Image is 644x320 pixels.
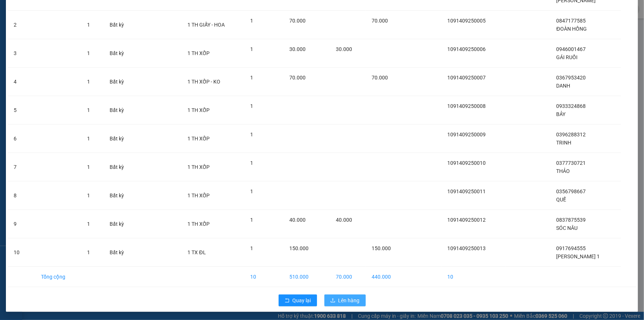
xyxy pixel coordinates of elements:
[557,54,578,60] span: GÁI RUỒI
[250,245,253,251] span: 1
[8,125,35,153] td: 6
[366,267,405,287] td: 440.000
[441,267,505,287] td: 10
[188,221,210,227] span: 1 TH XỐP
[87,107,90,113] span: 1
[283,267,330,287] td: 510.000
[188,107,210,113] span: 1 TH XỐP
[3,16,141,25] li: 01 [PERSON_NAME]
[324,295,366,306] button: uploadLên hàng
[557,245,586,251] span: 0917694555
[188,164,210,170] span: 1 TH XỐP
[8,238,35,267] td: 10
[87,136,90,142] span: 1
[3,25,141,35] li: 02523854854
[87,79,90,85] span: 1
[250,46,253,52] span: 1
[557,18,586,24] span: 0847177585
[188,50,210,56] span: 1 TH XỐP
[330,298,335,304] span: upload
[285,298,290,304] span: rollback
[42,27,48,33] span: phone
[188,22,225,28] span: 1 TH GIẤY - HOA
[447,245,486,251] span: 1091409250013
[3,3,40,40] img: logo.jpg
[289,245,309,251] span: 150.000
[330,267,366,287] td: 70.000
[372,18,388,24] span: 70.000
[557,132,586,137] span: 0396288312
[8,210,35,238] td: 9
[8,96,35,125] td: 5
[557,253,600,259] span: [PERSON_NAME] 1
[8,39,35,68] td: 3
[188,193,210,198] span: 1 TH XỐP
[557,83,571,89] span: DANH
[372,245,391,251] span: 150.000
[188,249,206,255] span: 1 TX ĐL
[557,160,586,166] span: 0377730721
[87,164,90,170] span: 1
[104,238,137,267] td: Bất kỳ
[293,296,311,304] span: Quay lại
[104,39,137,68] td: Bất kỳ
[250,18,253,24] span: 1
[557,225,578,231] span: SÓC NÂU
[336,217,352,223] span: 40.000
[289,75,306,81] span: 70.000
[289,18,306,24] span: 70.000
[87,50,90,56] span: 1
[42,5,104,14] b: [PERSON_NAME]
[250,132,253,137] span: 1
[250,217,253,223] span: 1
[279,295,317,306] button: rollbackQuay lại
[244,267,283,287] td: 10
[87,249,90,255] span: 1
[3,46,75,58] b: GỬI : 109 QL 13
[557,188,586,194] span: 0356798667
[104,153,137,181] td: Bất kỳ
[35,267,81,287] td: Tổng cộng
[447,75,486,81] span: 1091409250007
[557,75,586,81] span: 0367953420
[87,221,90,227] span: 1
[336,46,352,52] span: 30.000
[557,197,566,202] span: QUẾ
[557,103,586,109] span: 0933324868
[250,103,253,109] span: 1
[8,11,35,39] td: 2
[8,153,35,181] td: 7
[42,18,48,24] span: environment
[87,193,90,198] span: 1
[104,210,137,238] td: Bất kỳ
[250,75,253,81] span: 1
[8,68,35,96] td: 4
[250,188,253,194] span: 1
[447,132,486,137] span: 1091409250009
[447,217,486,223] span: 1091409250012
[104,11,137,39] td: Bất kỳ
[557,217,586,223] span: 0837875539
[104,181,137,210] td: Bất kỳ
[447,103,486,109] span: 1091409250008
[447,46,486,52] span: 1091409250006
[87,22,90,28] span: 1
[557,140,572,146] span: TRINH
[447,160,486,166] span: 1091409250010
[338,296,360,304] span: Lên hàng
[447,188,486,194] span: 1091409250011
[557,46,586,52] span: 0946001467
[372,75,388,81] span: 70.000
[447,18,486,24] span: 1091409250005
[104,68,137,96] td: Bất kỳ
[8,181,35,210] td: 8
[557,168,570,174] span: THẢO
[289,46,306,52] span: 30.000
[188,79,221,85] span: 1 TH XỐP - KO
[557,111,566,117] span: BẢY
[289,217,306,223] span: 40.000
[188,136,210,142] span: 1 TH XỐP
[250,160,253,166] span: 1
[104,96,137,125] td: Bất kỳ
[557,26,587,32] span: ĐOÀN HỒNG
